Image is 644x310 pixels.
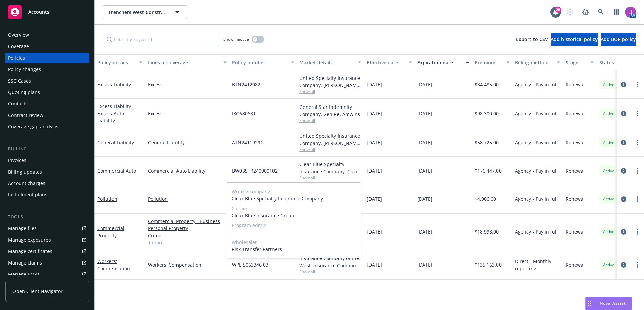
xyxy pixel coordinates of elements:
span: Nova Assist [600,300,626,306]
div: Manage claims [8,257,42,268]
span: [DATE] [367,139,382,146]
a: circleInformation [620,228,628,236]
a: circleInformation [620,167,628,175]
div: Contacts [8,98,28,109]
span: - [232,229,356,236]
span: Export to CSV [516,36,548,42]
img: photo [625,7,636,18]
div: Coverage [8,41,29,52]
span: Agency - Pay in full [515,228,558,235]
span: [DATE] [367,261,382,268]
a: Pollution [97,196,117,202]
div: Policy number [232,59,287,66]
span: $34,485.00 [475,81,499,88]
button: Expiration date [415,54,472,70]
span: Show all [299,269,361,275]
span: Renewal [566,81,585,88]
a: Coverage gap analysis [5,121,89,132]
button: Export to CSV [516,33,548,46]
div: United Specialty Insurance Company, [PERSON_NAME] Insurance, Risk Transfer Partners [299,132,361,147]
div: Manage exposures [8,235,51,245]
div: Market details [299,59,354,66]
span: Risk Transfer Partners [232,246,356,253]
a: Start snowing [563,5,577,19]
a: Manage exposures [5,235,89,245]
span: [DATE] [417,195,432,203]
input: Filter by keyword... [103,33,219,46]
button: Add historical policy [551,33,598,46]
span: Show all [299,89,361,94]
div: Expiration date [417,59,462,66]
a: Commercial Property - Business Personal Property [148,218,227,232]
span: Agency - Pay in full [515,110,558,117]
span: Active [602,111,615,117]
a: more [633,110,641,118]
span: IXG680681 [232,110,256,117]
span: $58,725.00 [475,139,499,146]
button: Effective date [364,54,415,70]
span: Show all [299,147,361,152]
a: Workers' Compensation [148,261,227,268]
div: Billing method [515,59,553,66]
a: 1 more [148,239,227,246]
div: Drag to move [586,297,594,310]
span: Active [602,262,615,268]
a: General Liability [97,139,134,146]
a: Accounts [5,3,89,22]
div: Policy changes [8,64,41,75]
a: Policy changes [5,64,89,75]
a: Commercial Auto [97,167,136,174]
span: Direct - Monthly reporting [515,258,560,272]
a: Excess Liability [97,103,133,124]
a: Manage claims [5,257,89,268]
a: Policies [5,53,89,63]
a: circleInformation [620,261,628,269]
div: Quoting plans [8,87,40,98]
div: 29 [555,7,561,13]
button: Add BOR policy [601,33,636,46]
span: [DATE] [417,81,432,88]
button: Trenchers West Construction Co., Inc. [103,5,187,19]
a: Switch app [610,5,623,19]
div: Status [599,59,640,66]
div: General Star Indemnity Company, Gen Re, Amwins [299,103,361,118]
span: [DATE] [367,81,382,88]
div: Policies [8,53,25,63]
a: Billing updates [5,166,89,177]
span: $4,966.00 [475,195,496,203]
a: circleInformation [620,110,628,118]
a: Contacts [5,98,89,109]
span: [DATE] [367,228,382,235]
span: [DATE] [417,110,432,117]
a: Overview [5,30,89,40]
span: [DATE] [417,228,432,235]
span: Clear Blue Insurance Group [232,212,356,219]
span: Writing company [232,188,356,195]
div: Installment plans [8,189,47,200]
div: Manage certificates [8,246,52,257]
span: Clear Blue Specialty Insurance Company [232,195,356,202]
a: Crime [148,232,227,239]
a: Search [594,5,608,19]
span: Show all [299,118,361,123]
span: Active [602,139,615,146]
span: ATN24119291 [232,139,263,146]
a: Invoices [5,155,89,166]
div: Stage [566,59,586,66]
a: Manage BORs [5,269,89,280]
span: Agency - Pay in full [515,167,558,174]
button: Policy number [229,54,297,70]
span: Renewal [566,228,585,235]
span: Renewal [566,110,585,117]
span: Wholesaler [232,239,356,246]
a: circleInformation [620,138,628,147]
div: Lines of coverage [148,59,219,66]
span: $18,998.00 [475,228,499,235]
div: Billing updates [8,166,42,177]
a: Manage certificates [5,246,89,257]
span: Program admin [232,222,356,229]
a: SSC Cases [5,75,89,86]
button: Billing method [512,54,563,70]
span: Trenchers West Construction Co., Inc. [108,9,167,16]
